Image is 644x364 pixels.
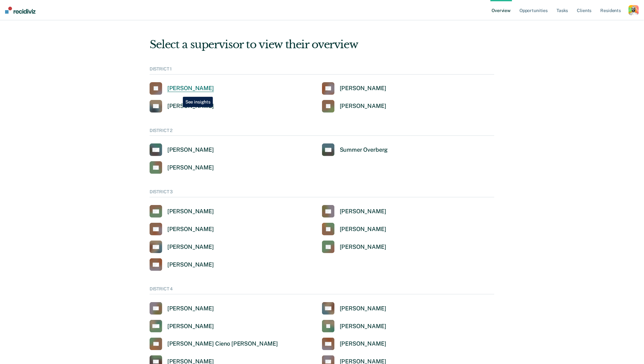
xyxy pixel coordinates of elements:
[150,302,214,315] a: [PERSON_NAME]
[150,338,278,350] a: [PERSON_NAME] Cieno [PERSON_NAME]
[5,7,35,14] img: Recidiviz
[167,85,214,92] div: [PERSON_NAME]
[150,161,214,174] a: [PERSON_NAME]
[340,323,386,330] div: [PERSON_NAME]
[167,164,214,171] div: [PERSON_NAME]
[322,143,388,156] a: Summer Overberg
[322,302,386,315] a: [PERSON_NAME]
[167,208,214,215] div: [PERSON_NAME]
[340,243,386,251] div: [PERSON_NAME]
[322,223,386,235] a: [PERSON_NAME]
[150,189,494,197] div: DISTRICT 3
[322,320,386,333] a: [PERSON_NAME]
[322,338,386,350] a: [PERSON_NAME]
[340,341,386,348] div: [PERSON_NAME]
[150,128,494,136] div: DISTRICT 2
[150,38,494,51] div: Select a supervisor to view their overview
[340,85,386,92] div: [PERSON_NAME]
[150,143,214,156] a: [PERSON_NAME]
[150,205,214,218] a: [PERSON_NAME]
[322,205,386,218] a: [PERSON_NAME]
[167,341,278,348] div: [PERSON_NAME] Cieno [PERSON_NAME]
[167,103,214,110] div: [PERSON_NAME]
[340,103,386,110] div: [PERSON_NAME]
[167,243,214,251] div: [PERSON_NAME]
[150,100,214,113] a: [PERSON_NAME]
[150,320,214,333] a: [PERSON_NAME]
[322,82,386,95] a: [PERSON_NAME]
[340,208,386,215] div: [PERSON_NAME]
[150,82,214,95] a: [PERSON_NAME]
[167,323,214,330] div: [PERSON_NAME]
[167,305,214,312] div: [PERSON_NAME]
[150,66,494,75] div: DISTRICT 1
[150,241,214,253] a: [PERSON_NAME]
[167,146,214,154] div: [PERSON_NAME]
[322,241,386,253] a: [PERSON_NAME]
[150,258,214,271] a: [PERSON_NAME]
[340,146,388,154] div: Summer Overberg
[150,286,494,295] div: DISTRICT 4
[150,223,214,235] a: [PERSON_NAME]
[322,100,386,113] a: [PERSON_NAME]
[167,261,214,268] div: [PERSON_NAME]
[167,226,214,233] div: [PERSON_NAME]
[340,305,386,312] div: [PERSON_NAME]
[340,226,386,233] div: [PERSON_NAME]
